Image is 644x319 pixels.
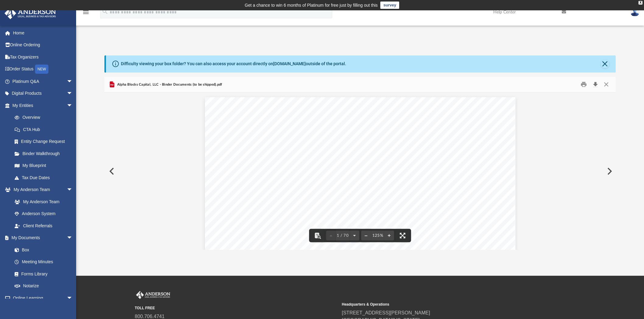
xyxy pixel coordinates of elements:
span: [PERSON_NAME] [241,160,282,165]
button: 1 / 70 [336,229,350,242]
span: Alpha Blocks Capital, LLC [398,209,459,214]
span: – [284,247,287,253]
span: arrow_drop_down [67,87,79,100]
div: File preview [104,93,616,250]
div: Difficulty viewing your box folder? You can also access your account directly on outside of the p... [121,61,346,67]
span: Enclosed in [241,209,268,214]
span: Dear [241,199,252,204]
span: responsible for reading and reviewing, for accuracy, all of [241,222,371,227]
span: 1 / 70 [336,234,350,238]
a: Tax Due Dates [9,172,82,184]
button: Toggle findbar [311,229,324,242]
button: Next page [350,229,359,242]
a: Overview [9,112,82,124]
button: Close [600,80,611,89]
a: Online Learningarrow_drop_down [4,292,79,304]
a: survey [380,2,399,9]
a: [DOMAIN_NAME] [273,61,306,66]
span: [US_STATE] [255,173,285,178]
img: User Pic [630,8,639,16]
span: the information in this portfolio. After your [372,222,469,227]
img: Anderson Advisors Platinum Portal [135,291,171,299]
span: Here is a synopsis of what steps are required with detailed information following in each section: [241,238,458,243]
span: this portfolio, you will find your operating agreement for [269,209,396,214]
span: [PERSON_NAME] [254,199,294,204]
span: arrow_drop_down [67,75,79,88]
a: My Documentsarrow_drop_down [4,232,79,244]
small: TOLL FREE [135,305,338,311]
span: Re: [260,186,267,191]
span: Here, you will find information about your Company, such as members, EIN, etc. [288,247,470,253]
button: Download [590,80,601,89]
a: Client Referrals [9,220,79,232]
a: Tax Organizers [4,51,82,63]
i: menu [82,9,90,16]
button: Zoom out [361,229,371,242]
span: Overview [260,247,283,253]
button: Previous File [104,163,118,180]
a: My Anderson Teamarrow_drop_down [4,184,79,196]
a: My Entitiesarrow_drop_down [4,99,82,112]
div: close [639,1,642,5]
a: Notarize [9,280,79,292]
a: [STREET_ADDRESS][PERSON_NAME] [342,310,430,315]
i: search [102,8,108,15]
a: My Blueprint [9,160,79,172]
span: [STREET_ADDRESS] [241,166,291,172]
a: Anderson System [9,208,79,220]
a: Entity Change Request [9,136,82,148]
div: Document Viewer [104,93,616,250]
a: Binder Walkthrough [9,147,82,160]
a: My Anderson Team [9,196,76,208]
div: NEW [35,65,48,74]
button: Enter fullscreen [396,229,409,242]
a: Order StatusNEW [4,63,82,76]
a: Forms Library [9,268,76,280]
span: arrow_drop_down [67,99,79,112]
button: Next File [602,163,616,180]
div: Get a chance to win 6 months of Platinum for free just by filling out this [245,2,378,9]
div: Current zoom level [371,234,384,238]
button: Close [601,60,609,68]
a: menu [82,12,90,16]
span: review, you will need to complete several tasks to finalize the establishment of your Company. [241,229,453,234]
button: Zoom in [384,229,394,242]
span: , [252,173,253,178]
span: Alpha Blocks Capital, LLC [269,186,330,191]
span: arrow_drop_down [67,232,79,244]
a: CTA Hub [9,123,82,136]
small: Headquarters & Operations [342,302,545,307]
span: and [460,209,469,214]
span: 92821 [279,173,293,178]
div: Preview [104,77,616,250]
a: Online Ordering [4,39,82,51]
button: Print [578,80,590,89]
span: arrow_drop_down [67,292,79,304]
img: Anderson Advisors Platinum Portal [3,7,58,19]
a: Meeting Minutes [9,256,79,268]
a: 800.706.4741 [135,314,165,319]
span: arrow_drop_down [67,184,79,196]
a: Box [9,244,76,256]
span: Alpha Blocks Capital, LLC - Binder Documents (to be shipped).pdf [116,82,222,87]
a: Digital Productsarrow_drop_down [4,87,82,100]
span: Brea [241,173,252,178]
a: Home [4,27,82,39]
span: several other important documents for the creation and operation of your new Company. You are [241,215,458,221]
a: Platinum Q&Aarrow_drop_down [4,75,82,87]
